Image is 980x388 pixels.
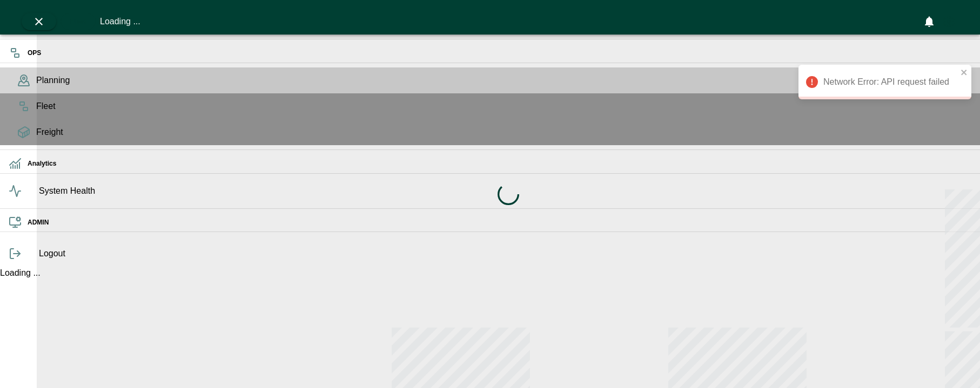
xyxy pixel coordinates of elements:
[100,15,140,28] div: Loading ...
[942,15,955,28] svg: Preferences
[61,13,96,30] button: menu
[28,159,971,169] h6: Analytics
[36,100,971,113] span: Fleet
[939,12,958,31] button: Preferences
[961,68,968,78] button: close
[36,126,971,139] span: Freight
[28,217,971,228] h6: ADMIN
[28,48,971,58] h6: OPS
[36,74,971,87] span: Planning
[798,65,971,99] div: Network Error: API request failed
